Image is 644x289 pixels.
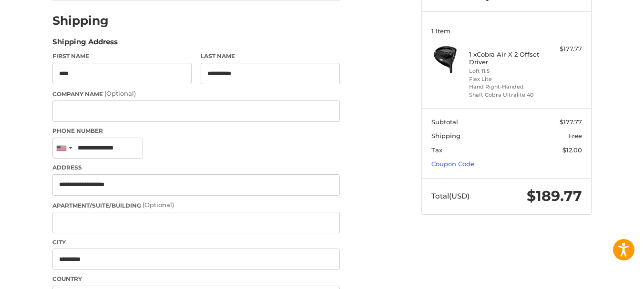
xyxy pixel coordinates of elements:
[431,146,442,154] span: Tax
[469,91,542,99] li: Shaft Cobra Ultralite 40
[52,275,340,283] label: Country
[52,37,118,52] legend: Shipping Address
[431,191,470,200] span: Total (USD)
[52,52,192,60] label: First Name
[143,201,174,209] small: (Optional)
[431,160,474,168] a: Coupon Code
[52,89,340,99] label: Company Name
[544,44,582,54] div: $177.77
[562,146,582,154] span: $12.00
[52,163,340,172] label: Address
[52,13,109,28] h2: Shipping
[431,118,458,126] span: Subtotal
[560,118,582,126] span: $177.77
[469,83,542,91] li: Hand Right-Handed
[469,75,542,83] li: Flex Lite
[52,200,340,210] label: Apartment/Suite/Building
[527,187,582,205] span: $189.77
[53,138,75,159] div: United States: +1
[52,238,340,247] label: City
[201,52,340,60] label: Last Name
[431,27,582,35] h3: 1 Item
[568,132,582,140] span: Free
[469,50,542,66] h4: 1 x Cobra Air-X 2 Offset Driver
[104,90,136,97] small: (Optional)
[431,132,460,140] span: Shipping
[52,127,340,135] label: Phone Number
[469,67,542,75] li: Loft 11.5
